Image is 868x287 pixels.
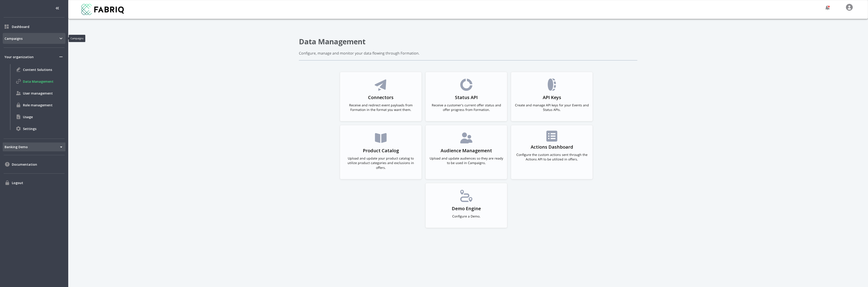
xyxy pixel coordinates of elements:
span: Dashboard [12,24,64,29]
img: Data Management icon [16,79,21,84]
p: Create and manage API keys for your Events and Status APIs. [515,103,589,112]
img: Settings icon [16,126,21,131]
div: Banking Demo [3,142,66,151]
img: User management icon [16,90,21,96]
div: User management [14,88,66,99]
img: Content Solutions icon [16,67,21,72]
span: Usage [23,115,64,119]
span: Settings [23,126,64,131]
div: Data Management [14,76,66,87]
span: Role management [23,103,64,107]
h3: Demo Engine [452,205,481,212]
span: Content Solutions [23,67,64,72]
img: Role management icon [16,102,21,108]
div: Your organization [3,51,66,62]
span: Documentation [12,162,64,167]
h3: Product Catalog [363,147,399,154]
h3: Status API [455,94,478,101]
p: Receive and redirect event payloads from Formation in the format you want them. [344,103,418,112]
h1: Data Management [299,37,637,46]
div: Usage [14,111,66,122]
div: Dashboard [3,21,66,32]
p: Upload and update your product catalog to utilize product categories and exclusions in offers. [344,156,418,170]
span: Your organization [5,55,58,59]
div: Role management [14,100,66,110]
span: User management [23,91,64,96]
div: Settings [14,123,66,134]
div: Configure, manage and monitor your data flowing through Formation. [299,51,637,56]
span: Data Management [23,79,64,84]
span: Banking Demo [4,143,30,150]
div: Campaigns [3,33,66,44]
img: c4700a173287171777222ce90930f477.svg [846,4,853,11]
div: Campaigns [69,35,85,42]
h3: Actions Dashboard [531,144,573,150]
img: Logout icon [5,180,10,185]
img: 690a4bf1e2961ad8821c8611aff8616b.svg [81,4,124,15]
div: Logout [3,177,66,188]
h3: API Keys [543,94,561,101]
p: Configure a Demo. [452,214,480,219]
h3: Audience Management [441,147,492,154]
span: Logout [12,180,64,185]
img: Usage icon [16,114,21,120]
img: Dashboard icon [5,25,9,29]
p: Configure the custom actions sent through the Actions API to be utilized in offers. [515,152,589,162]
div: Documentation [3,159,66,170]
div: Content Solutions [14,64,66,75]
span: Campaigns [5,36,58,41]
p: Receive a customer's current offer status and offer progress from Formation. [429,103,503,112]
p: Upload and update audiences so they are ready to be used in Campaigns. [429,156,503,165]
img: Documentation icon [5,162,10,167]
h3: Connectors [368,94,394,101]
